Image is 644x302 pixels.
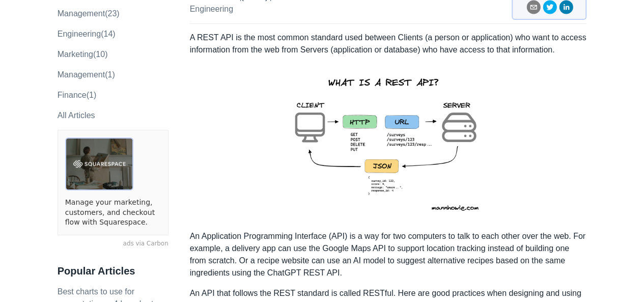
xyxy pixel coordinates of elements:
[190,32,587,56] p: A REST API is the most common standard used between Clients (a person or application) who want to...
[58,91,96,99] a: Finance(1)
[58,239,169,249] a: ads via Carbon
[276,64,499,222] img: rest-api
[65,198,161,228] a: Manage your marketing, customers, and checkout flow with Squarespace.
[58,50,108,59] a: marketing(10)
[190,5,233,13] a: engineering
[58,30,116,38] a: engineering(14)
[58,9,120,18] a: management(23)
[58,111,95,120] a: All Articles
[65,138,133,190] img: ads via Carbon
[58,265,169,278] h3: Popular Articles
[190,230,587,279] p: An Application Programming Interface (API) is a way for two computers to talk to each other over ...
[58,70,115,79] a: Management(1)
